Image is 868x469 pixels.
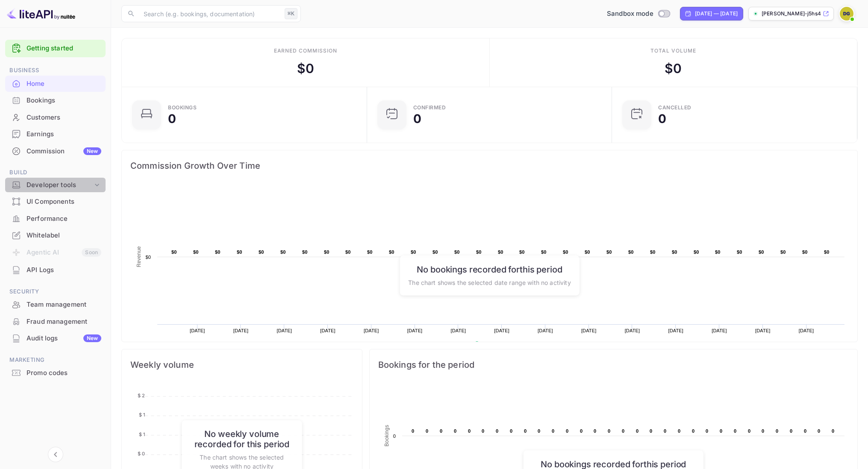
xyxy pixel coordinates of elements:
[274,47,337,55] div: Earned commission
[5,211,106,227] div: Performance
[840,7,853,21] img: Drew Griffiths
[26,368,101,378] div: Promo codes
[83,147,101,155] div: New
[664,428,666,434] text: 0
[5,330,106,347] div: Audit logsNew
[468,428,471,434] text: 0
[5,126,106,143] div: Earnings
[413,113,421,125] div: 0
[190,429,293,449] h6: No weekly volume recorded for this period
[26,300,101,310] div: Team management
[407,328,423,333] text: [DATE]
[5,287,106,296] span: Security
[138,451,145,457] tspan: $ 0
[5,365,106,381] a: Promo codes
[5,296,106,313] div: Team management
[5,168,106,177] span: Build
[498,249,503,255] text: $0
[259,249,264,255] text: $0
[692,428,694,434] text: 0
[5,92,106,108] a: Bookings
[384,425,390,447] text: Bookings
[138,5,281,22] input: Search (e.g. bookings, documentation)
[5,126,106,142] a: Earnings
[237,249,242,255] text: $0
[818,428,820,434] text: 0
[280,249,286,255] text: $0
[26,317,101,327] div: Fraud management
[476,249,482,255] text: $0
[608,428,610,434] text: 0
[5,314,106,330] div: Fraud management
[454,249,460,255] text: $0
[5,143,106,159] a: CommissionNew
[625,328,640,333] text: [DATE]
[277,328,292,333] text: [DATE]
[26,129,101,139] div: Earnings
[364,328,379,333] text: [DATE]
[215,249,221,255] text: $0
[378,358,849,372] span: Bookings for the period
[5,211,106,226] a: Performance
[5,365,106,381] div: Promo codes
[5,262,106,278] div: API Logs
[712,328,727,333] text: [DATE]
[5,330,106,346] a: Audit logsNew
[302,249,308,255] text: $0
[790,428,792,434] text: 0
[412,428,414,434] text: 0
[532,459,694,469] h6: No bookings recorded for this period
[650,428,652,434] text: 0
[580,428,583,434] text: 0
[426,428,428,434] text: 0
[581,328,597,333] text: [DATE]
[389,249,394,255] text: $0
[5,76,106,92] div: Home
[171,249,177,255] text: $0
[411,249,416,255] text: $0
[566,428,568,434] text: 0
[5,227,106,243] a: Whitelabel
[26,44,101,53] a: Getting started
[706,428,708,434] text: 0
[324,249,330,255] text: $0
[193,249,199,255] text: $0
[26,231,101,240] div: Whitelabel
[780,249,786,255] text: $0
[636,428,638,434] text: 0
[26,180,93,190] div: Developer tools
[413,105,446,110] div: Confirmed
[606,249,612,255] text: $0
[5,227,106,244] div: Whitelabel
[563,249,568,255] text: $0
[408,264,571,274] h6: No bookings recorded for this period
[5,314,106,329] a: Fraud management
[48,447,63,462] button: Collapse navigation
[345,249,351,255] text: $0
[139,431,145,437] tspan: $ 1
[755,328,771,333] text: [DATE]
[5,178,106,193] div: Developer tools
[297,59,314,78] div: $ 0
[139,412,145,418] tspan: $ 1
[433,249,438,255] text: $0
[285,8,297,19] div: ⌘K
[5,296,106,312] a: Team management
[320,328,335,333] text: [DATE]
[519,249,525,255] text: $0
[408,278,571,287] p: The chart shows the selected date range with no activity
[26,334,101,343] div: Audit logs
[5,193,106,209] a: UI Components
[190,328,205,333] text: [DATE]
[538,328,553,333] text: [DATE]
[695,10,738,18] div: [DATE] — [DATE]
[607,9,653,19] span: Sandbox mode
[802,249,808,255] text: $0
[5,66,106,75] span: Business
[603,9,673,19] div: Switch to Production mode
[650,47,696,55] div: Total volume
[678,428,680,434] text: 0
[748,428,750,434] text: 0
